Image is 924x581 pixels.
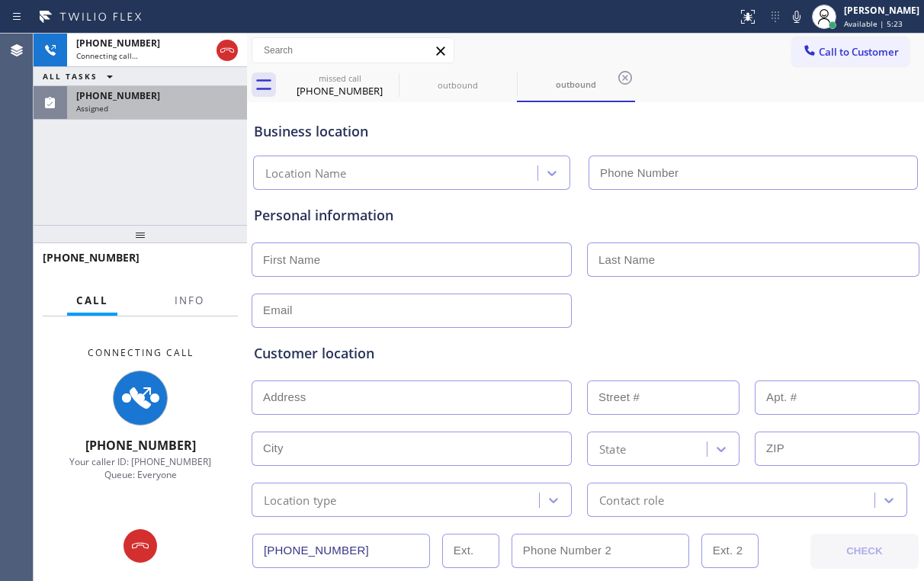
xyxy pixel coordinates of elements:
[85,437,196,454] span: [PHONE_NUMBER]
[76,294,108,307] span: Call
[587,380,740,415] input: Street #
[282,68,397,102] div: (516) 486-9323
[43,250,140,265] span: [PHONE_NUMBER]
[76,50,138,61] span: Connecting call…
[43,71,98,82] span: ALL TASKS
[844,4,919,17] div: [PERSON_NAME]
[265,165,347,182] div: Location Name
[786,6,807,27] button: Mute
[34,67,128,85] button: ALL TASKS
[810,534,919,569] button: CHECK
[252,294,572,328] input: Email
[88,346,194,359] span: Connecting Call
[76,37,160,50] span: [PHONE_NUMBER]
[69,455,211,481] span: Your caller ID: [PHONE_NUMBER] Queue: Everyone
[587,242,919,277] input: Last Name
[599,491,664,509] div: Contact role
[844,18,903,29] span: Available | 5:23
[755,380,919,415] input: Apt. #
[264,491,337,509] div: Location type
[518,79,634,90] div: outbound
[252,242,572,277] input: First Name
[701,534,759,568] input: Ext. 2
[252,38,454,63] input: Search
[252,432,572,466] input: City
[599,440,626,457] div: State
[76,103,108,114] span: Assigned
[819,45,899,59] span: Call to Customer
[400,79,515,91] div: outbound
[254,121,917,142] div: Business location
[254,343,917,364] div: Customer location
[755,432,919,466] input: ZIP
[124,529,157,563] button: Hang up
[254,205,917,226] div: Personal information
[282,72,397,84] div: missed call
[589,156,918,190] input: Phone Number
[76,89,160,102] span: [PHONE_NUMBER]
[252,534,430,568] input: Phone Number
[217,40,238,61] button: Hang up
[252,380,572,415] input: Address
[512,534,689,568] input: Phone Number 2
[67,286,117,316] button: Call
[175,294,204,307] span: Info
[792,37,909,66] button: Call to Customer
[165,286,213,316] button: Info
[282,84,397,98] div: [PHONE_NUMBER]
[442,534,499,568] input: Ext.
